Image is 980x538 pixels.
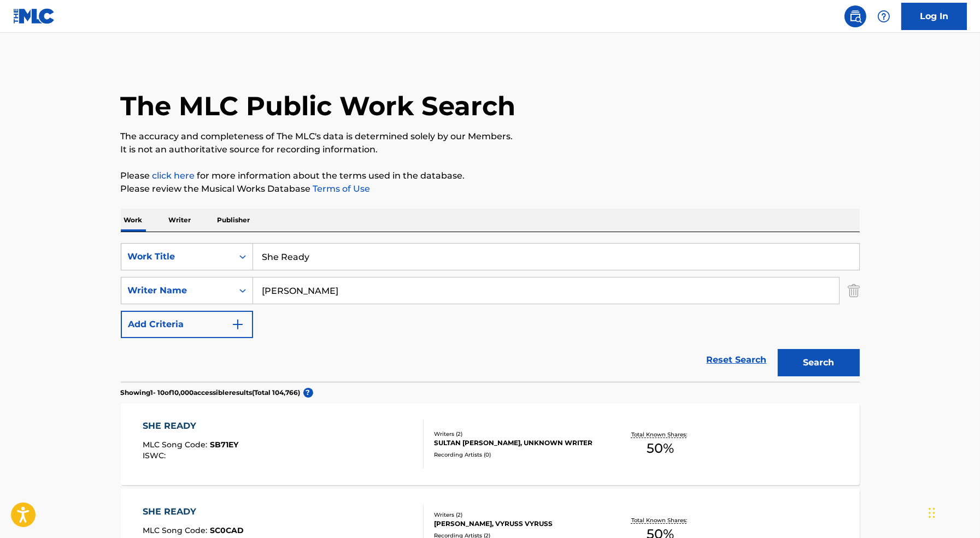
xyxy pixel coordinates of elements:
[631,430,690,439] p: Total Known Shares:
[925,486,980,538] iframe: Chat Widget
[877,10,890,23] img: help
[152,170,195,181] a: click here
[873,5,895,27] div: Help
[143,440,210,450] span: MLC Song Code :
[210,440,238,450] span: SB71EY
[143,505,244,518] div: SHE READY
[434,430,599,438] div: Writers ( 2 )
[121,403,860,485] a: SHE READYMLC Song Code:SB71EYISWC:Writers (2)SULTAN [PERSON_NAME], UNKNOWN WRITERRecording Artist...
[844,5,866,27] a: Public Search
[13,8,55,24] img: MLC Logo
[121,243,860,382] form: Search Form
[121,90,516,122] h1: The MLC Public Work Search
[434,511,599,519] div: Writers ( 2 )
[210,525,244,535] span: SC0CAD
[143,451,168,460] span: ISWC :
[166,209,195,232] p: Writer
[631,516,690,524] p: Total Known Shares:
[434,451,599,459] div: Recording Artists ( 0 )
[121,388,301,398] p: Showing 1 - 10 of 10,000 accessible results (Total 104,766 )
[128,250,226,263] div: Work Title
[121,143,860,156] p: It is not an authoritative source for recording information.
[303,388,313,398] span: ?
[121,182,860,196] p: Please review the Musical Works Database
[143,419,238,433] div: SHE READY
[231,318,244,331] img: 9d2ae6d4665cec9f34b9.svg
[848,277,860,304] img: Delete Criterion
[701,348,772,372] a: Reset Search
[849,10,862,23] img: search
[778,349,860,376] button: Search
[214,209,254,232] p: Publisher
[121,130,860,143] p: The accuracy and completeness of The MLC's data is determined solely by our Members.
[128,284,226,297] div: Writer Name
[121,311,253,338] button: Add Criteria
[434,438,599,448] div: SULTAN [PERSON_NAME], UNKNOWN WRITER
[121,169,860,182] p: Please for more information about the terms used in the database.
[647,439,674,458] span: 50 %
[143,525,210,535] span: MLC Song Code :
[121,209,146,232] p: Work
[901,3,967,30] a: Log In
[929,496,935,529] div: Drag
[311,184,371,194] a: Terms of Use
[434,519,599,529] div: [PERSON_NAME], VYRUSS VYRUSS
